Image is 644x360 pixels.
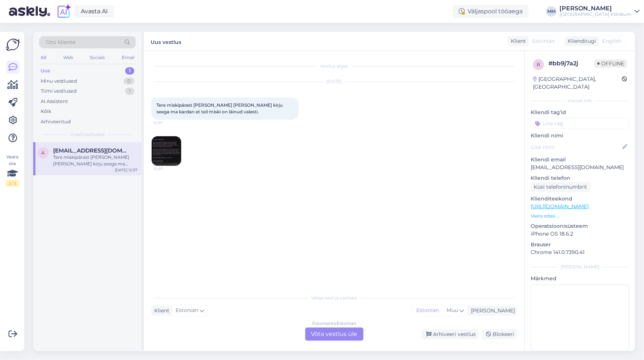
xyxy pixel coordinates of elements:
div: [GEOGRAPHIC_DATA], [GEOGRAPHIC_DATA] [533,75,622,91]
span: Uued vestlused [70,131,105,138]
div: Tere miskipärast [PERSON_NAME] [PERSON_NAME] kirju seega ma kardan et teil miski on läinud valesti. [53,154,137,167]
div: Web [62,53,75,62]
div: Küsi telefoninumbrit [531,182,590,192]
div: [GEOGRAPHIC_DATA] Kliinikum [559,11,631,17]
div: [PERSON_NAME] [559,6,631,11]
p: Märkmed [531,275,629,282]
div: [DATE] 12:37 [115,167,137,173]
span: Otsi kliente [46,38,75,46]
div: Klient [508,37,526,45]
div: [PERSON_NAME] [531,264,629,270]
a: [URL][DOMAIN_NAME] [531,203,589,210]
div: Väljaspool tööaega [453,5,528,18]
div: Võta vestlus üle [305,328,364,341]
span: Offline [595,59,627,68]
span: b [537,62,540,67]
div: Klient [151,307,169,315]
span: English [602,37,621,45]
span: 12:37 [154,120,181,126]
a: Avasta AI [75,5,114,18]
div: Klienditugi [565,37,596,45]
span: Argoploom@gmail.com [53,147,130,154]
div: Kliendi info [531,97,629,104]
p: iPhone OS 18.6.2 [531,230,629,238]
div: 1 [125,88,134,95]
div: MM [546,6,557,17]
div: Valige keel ja vastake [151,295,517,301]
div: Vestlus algas [151,63,517,69]
div: Email [120,53,136,62]
div: Vaata siia [6,154,19,187]
span: Estonian [532,37,555,45]
label: Uus vestlus [151,36,181,46]
span: Muu [447,307,458,313]
p: Operatsioonisüsteem [531,222,629,230]
div: Tiimi vestlused [41,88,77,95]
div: Estonian [413,305,442,316]
span: A [42,150,45,155]
p: Chrome 141.0.7390.41 [531,248,629,256]
div: 2 / 3 [6,180,19,187]
img: explore-ai [56,4,72,19]
div: Socials [88,53,106,62]
div: # bb9j7a2j [548,59,595,68]
div: AI Assistent [41,98,68,105]
p: Kliendi email [531,156,629,164]
div: All [39,53,48,62]
input: Lisa nimi [531,143,621,151]
div: [DATE] [151,78,517,85]
input: Lisa tag [531,118,629,129]
img: Askly Logo [6,38,20,52]
span: Tere miskipärast [PERSON_NAME] [PERSON_NAME] kirju seega ma kardan et teil miski on läinud valesti. [156,102,284,114]
p: Kliendi telefon [531,174,629,182]
span: Estonian [176,306,198,315]
p: Brauser [531,241,629,248]
div: Minu vestlused [41,78,77,85]
div: 1 [125,67,134,75]
div: Arhiveeritud [41,118,71,126]
p: Vaata edasi ... [531,213,629,219]
div: Arhiveeri vestlus [422,329,479,339]
img: Attachment [152,136,181,166]
p: [EMAIL_ADDRESS][DOMAIN_NAME] [531,164,629,171]
div: Blokeeri [482,329,517,339]
p: Kliendi tag'id [531,109,629,116]
p: Klienditeekond [531,195,629,203]
span: 12:37 [154,166,182,172]
div: Kõik [41,108,51,115]
div: Estonian to Estonian [312,320,356,327]
div: 0 [124,78,134,85]
div: Uus [41,67,50,75]
p: Kliendi nimi [531,132,629,140]
div: [PERSON_NAME] [468,307,515,315]
a: [PERSON_NAME][GEOGRAPHIC_DATA] Kliinikum [559,6,640,17]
